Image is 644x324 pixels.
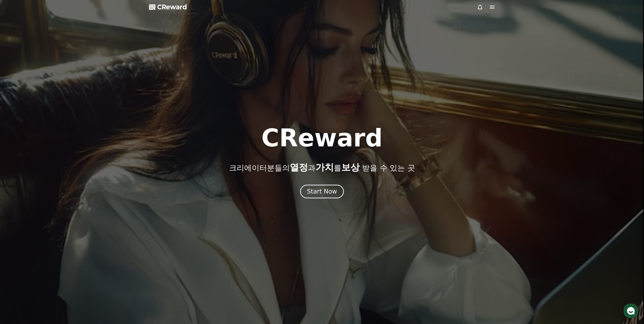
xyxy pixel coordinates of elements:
span: 가치 [316,162,334,173]
span: 열정 [290,162,308,173]
button: Start Now [300,185,344,198]
span: CReward [157,3,187,11]
a: CReward [149,3,187,11]
span: 보상 [341,162,360,173]
p: 크리에이터분들의 과 를 받을 수 있는 곳 [229,162,415,173]
a: Start Now [300,190,344,195]
h1: CReward [261,126,383,150]
div: Start Now [307,187,337,196]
